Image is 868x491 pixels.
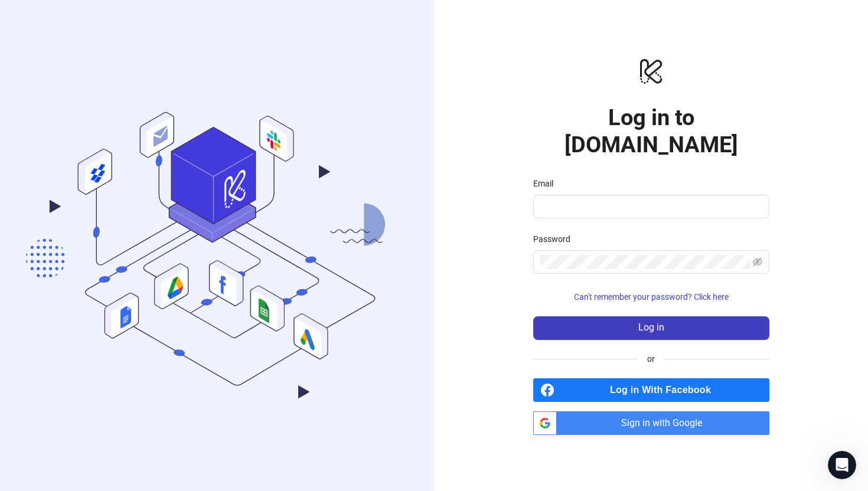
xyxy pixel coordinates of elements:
[533,316,769,340] button: Log in
[562,411,769,435] span: Sign in with Google
[753,257,762,267] span: eye-invisible
[118,368,236,415] button: Messages
[540,199,760,214] input: Email
[17,164,219,186] a: Request a feature
[638,322,664,333] span: Log in
[533,411,769,435] a: Sign in with Google
[533,177,561,190] label: Email
[24,191,198,203] div: Documentation
[24,124,213,144] p: How can we help?
[45,398,72,406] span: Home
[24,169,198,181] div: Request a feature
[559,378,769,402] span: Log in With Facebook
[24,251,198,263] div: Report a Bug
[24,84,213,124] p: Hi [PERSON_NAME] 👋
[638,352,664,365] span: or
[157,398,198,406] span: Messages
[17,186,219,208] a: Documentation
[17,246,219,268] div: Report a Bug
[533,378,769,402] a: Log in With Facebook
[533,288,769,307] button: Can't remember your password? Click here
[203,19,224,40] div: Close
[828,451,856,479] iframe: Intercom live chat
[574,292,729,302] span: Can't remember your password? Click here
[533,233,578,245] label: Password
[24,229,212,241] div: Create a ticket
[533,104,769,158] h1: Log in to [DOMAIN_NAME]
[533,292,769,302] a: Can't remember your password? Click here
[540,255,750,269] input: Password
